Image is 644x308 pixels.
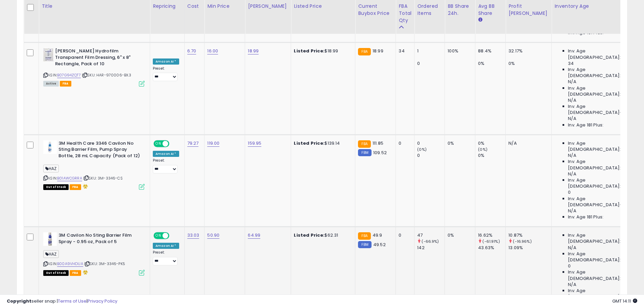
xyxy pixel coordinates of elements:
a: Terms of Use [58,298,87,304]
span: Inv. Age [DEMOGRAPHIC_DATA]: [568,232,630,244]
div: seller snap | | [7,298,117,305]
div: Amazon AI * [153,58,179,65]
div: 0 [417,140,445,146]
div: 0% [478,152,505,159]
span: | SKU: HAR-970006-BX.3 [82,72,132,78]
div: $139.14 [294,140,350,146]
b: Listed Price: [294,232,325,238]
span: | SKU: 3M-3346-PK5 [84,261,125,266]
a: Privacy Policy [88,298,117,304]
span: OFF [168,233,179,239]
div: $18.99 [294,48,350,54]
span: FBA [70,270,81,276]
small: FBA [358,48,371,55]
span: 18.99 [373,48,383,54]
small: FBA [358,140,371,148]
span: Inv. Age [DEMOGRAPHIC_DATA]: [568,269,630,281]
div: 0 [417,61,445,67]
span: Inv. Age [DEMOGRAPHIC_DATA]-180: [568,288,630,300]
div: Profit [PERSON_NAME] [508,3,549,17]
span: All listings that are currently out of stock and unavailable for purchase on Amazon [43,270,69,276]
span: Inv. Age [DEMOGRAPHIC_DATA]: [568,159,630,171]
div: Preset: [153,66,179,81]
small: (0%) [478,147,487,152]
span: Inv. Age [DEMOGRAPHIC_DATA]: [568,48,630,60]
span: All listings that are currently out of stock and unavailable for purchase on Amazon [43,184,69,190]
span: FBA [70,184,81,190]
a: B07G94ZQT7 [57,72,81,78]
span: Inv. Age [DEMOGRAPHIC_DATA]: [568,67,630,79]
span: All listings currently available for purchase on Amazon [43,81,59,87]
strong: Copyright [7,298,31,304]
span: 0 [568,263,571,269]
div: 0 [399,140,409,146]
div: 43.63% [478,245,505,251]
div: Amazon AI * [153,151,179,157]
small: (-66.9%) [422,239,439,244]
a: 159.95 [248,140,261,147]
span: Inv. Age [DEMOGRAPHIC_DATA]: [568,251,630,263]
small: FBM [358,149,371,156]
span: 34 [568,61,574,67]
small: (-61.91%) [482,239,500,244]
span: Inv. Age [DEMOGRAPHIC_DATA]: [568,140,630,152]
span: N/A [568,79,576,85]
div: Preset: [153,158,179,173]
span: HAZ [43,165,59,172]
div: 32.17% [508,48,551,54]
div: 34 [399,48,409,54]
div: BB Share 24h. [448,3,472,17]
div: 0% [478,140,505,146]
b: Listed Price: [294,48,325,54]
a: 16.00 [207,48,218,54]
div: 0 [399,232,409,238]
span: N/A [568,97,576,103]
div: Inventory Age [554,3,632,10]
span: N/A [568,245,576,251]
div: 0% [448,140,470,146]
div: Listed Price [294,3,352,10]
div: 13.09% [508,245,551,251]
div: 16.62% [478,232,505,238]
div: ASIN: [43,48,145,86]
b: Listed Price: [294,140,325,146]
div: Repricing [153,3,182,10]
span: HAZ [43,250,59,258]
span: 49.52 [373,241,386,248]
div: 1 [417,48,445,54]
img: 41KUXbtuVcL._SL40_.jpg [43,48,53,62]
div: 100% [448,48,470,54]
div: FBA Total Qty [399,3,411,24]
span: 2025-10-6 14:11 GMT [612,298,637,304]
span: N/A [568,152,576,159]
b: 3M Cavilon No Sting Barrier Film Spray - 0.95 oz, Pack of 5 [58,232,141,246]
a: 6.70 [187,48,196,54]
div: 0% [478,61,505,67]
span: 109.52 [373,149,387,156]
div: Min Price [207,3,242,10]
a: 64.99 [248,232,260,239]
span: Inv. Age [DEMOGRAPHIC_DATA]-180: [568,196,630,208]
a: 18.99 [248,48,259,54]
div: Current Buybox Price [358,3,393,17]
div: 0% [448,232,470,238]
div: Cost [187,3,202,10]
div: ASIN: [43,140,145,189]
div: Ordered Items [417,3,442,17]
small: Avg BB Share. [478,17,482,23]
small: FBM [358,241,371,248]
span: Inv. Age [DEMOGRAPHIC_DATA]: [568,177,630,189]
div: $62.31 [294,232,350,238]
div: 142 [417,245,445,251]
div: Title [42,3,147,10]
i: hazardous material [81,184,88,189]
span: ON [154,233,163,239]
span: | SKU: 3M-3346-CS [83,175,123,181]
i: hazardous material [81,270,88,275]
div: [PERSON_NAME] [248,3,288,10]
a: 50.90 [207,232,219,239]
span: N/A [568,116,576,122]
div: 0% [508,61,551,67]
a: 33.03 [187,232,199,239]
span: 49.9 [373,232,382,238]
